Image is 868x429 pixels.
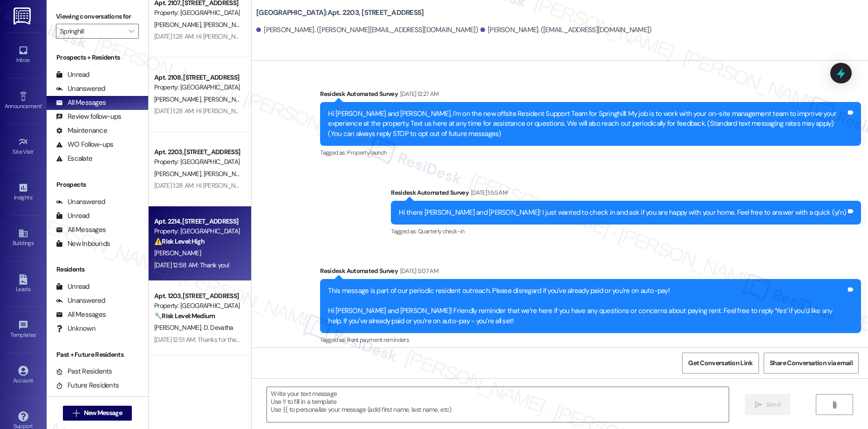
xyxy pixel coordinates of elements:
a: Templates • [5,317,42,342]
a: Buildings [5,225,42,251]
div: All Messages [56,310,106,320]
span: Rent payment reminders [347,336,409,344]
div: Residesk Automated Survey [391,188,861,201]
span: Property launch [347,149,386,157]
div: Hi there [PERSON_NAME] and [PERSON_NAME]! I just wanted to check in and ask if you are happy with... [399,208,846,218]
div: Residesk Automated Survey [320,89,861,102]
div: [PERSON_NAME]. ([EMAIL_ADDRESS][DOMAIN_NAME]) [480,25,652,35]
a: Inbox [5,42,42,68]
a: Insights • [5,180,42,205]
div: Hi [PERSON_NAME] and [PERSON_NAME], I'm on the new offsite Resident Support Team for Springhill! ... [328,109,846,139]
div: Residents [47,265,148,274]
input: All communities [60,24,124,39]
div: Review follow-ups [56,112,121,122]
span: New Message [84,408,122,418]
div: Tagged as: [391,225,861,238]
a: Account [5,363,42,388]
span: • [32,193,34,199]
div: Past Residents [56,367,112,376]
div: Unanswered [56,296,105,306]
div: New Inbounds [56,239,110,249]
span: • [41,102,43,108]
div: Unread [56,211,89,221]
div: Maintenance [56,126,107,136]
label: Viewing conversations for [56,9,139,24]
span: Get Conversation Link [688,358,752,368]
div: Escalate [56,154,92,163]
span: Send [766,400,780,409]
a: Site Visit • [5,134,42,159]
div: Unread [56,70,89,80]
button: Share Conversation via email [764,353,859,374]
div: Prospects [47,180,148,190]
i:  [73,409,80,417]
button: Get Conversation Link [682,353,759,374]
i:  [129,27,134,35]
span: • [36,330,37,337]
div: Unknown [56,324,96,334]
div: Tagged as: [320,333,861,347]
div: WO Follow-ups [56,140,113,150]
span: • [34,147,35,154]
span: Quarterly check-in [418,227,464,235]
i:  [831,401,838,409]
div: Tagged as: [320,146,861,159]
div: Past + Future Residents [47,350,148,360]
button: Send [745,394,790,415]
span: Share Conversation via email [770,358,853,368]
div: [PERSON_NAME]. ([PERSON_NAME][EMAIL_ADDRESS][DOMAIN_NAME]) [256,25,478,35]
div: Unanswered [56,84,105,94]
div: Unanswered [56,197,105,207]
button: New Message [63,406,132,421]
div: Future Residents [56,381,119,390]
div: [DATE] 5:07 AM [398,266,438,276]
div: Residesk Automated Survey [320,266,861,279]
div: All Messages [56,225,106,235]
div: Prospects + Residents [47,53,148,62]
a: Leads [5,272,42,297]
img: ResiDesk Logo [14,7,33,25]
div: [DATE] 12:27 AM [398,89,438,99]
div: This message is part of our periodic resident outreach. Please disregard if you've already paid o... [328,286,846,326]
div: Unread [56,282,89,292]
div: All Messages [56,98,106,108]
b: [GEOGRAPHIC_DATA]: Apt. 2203, [STREET_ADDRESS] [256,8,424,18]
i:  [755,401,762,409]
div: [DATE] 1:55 AM [469,188,507,197]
